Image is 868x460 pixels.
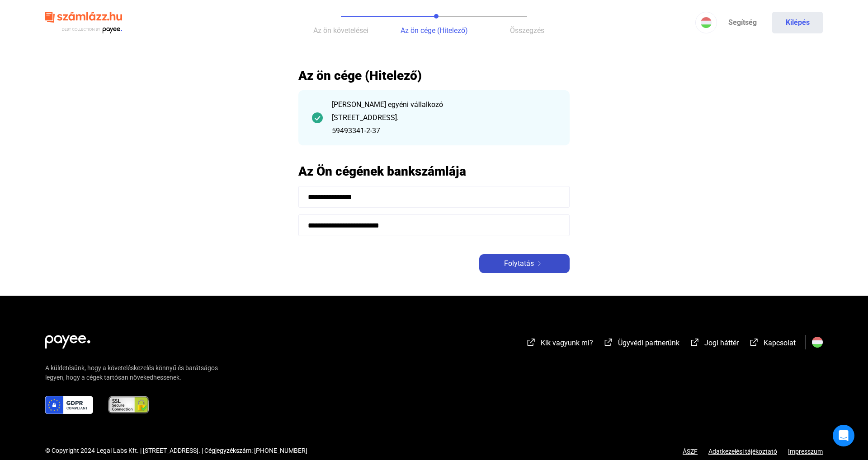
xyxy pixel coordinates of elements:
[683,448,698,455] a: ÁSZF
[764,339,796,347] span: Kapcsolat
[717,12,768,33] a: Segítség
[45,446,307,455] div: © Copyright 2024 Legal Labs Kft. | [STREET_ADDRESS]. | Cégjegyzékszám: [PHONE_NUMBER]
[695,12,717,33] button: HU
[812,337,823,348] img: HU.svg
[749,338,759,347] img: external-link-white
[603,338,614,347] img: external-link-white
[534,261,545,266] img: arrow-right-white
[526,340,593,348] a: external-link-whiteKik vagyunk mi?
[504,258,534,269] span: Folytatás
[401,26,468,35] span: Az ön cége (Hitelező)
[689,338,700,347] img: external-link-white
[45,396,93,414] img: gdpr
[541,339,593,347] span: Kik vagyunk mi?
[772,12,823,33] button: Kilépés
[332,112,556,123] div: [STREET_ADDRESS].
[618,339,679,347] span: Ügyvédi partnerünk
[704,339,739,347] span: Jogi háttér
[312,112,323,123] img: checkmark-darker-green-circle
[45,8,122,37] img: szamlazzhu-logo
[749,340,796,348] a: external-link-whiteKapcsolat
[526,338,537,347] img: external-link-white
[698,448,788,455] a: Adatkezelési tájékoztató
[510,26,544,35] span: Összegzés
[788,448,823,455] a: Impresszum
[603,340,679,348] a: external-link-whiteÜgyvédi partnerünk
[332,125,556,136] div: 59493341-2-37
[298,163,570,179] h2: Az Ön cégének bankszámlája
[108,396,150,414] img: ssl
[313,26,368,35] span: Az ön követelései
[701,17,712,28] img: HU
[689,340,739,348] a: external-link-whiteJogi háttér
[833,425,854,446] div: Open Intercom Messenger
[332,99,556,110] div: [PERSON_NAME] egyéni vállalkozó
[479,254,570,273] button: Folytatásarrow-right-white
[45,330,90,348] img: white-payee-white-dot.svg
[298,68,570,84] h2: Az ön cége (Hitelező)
